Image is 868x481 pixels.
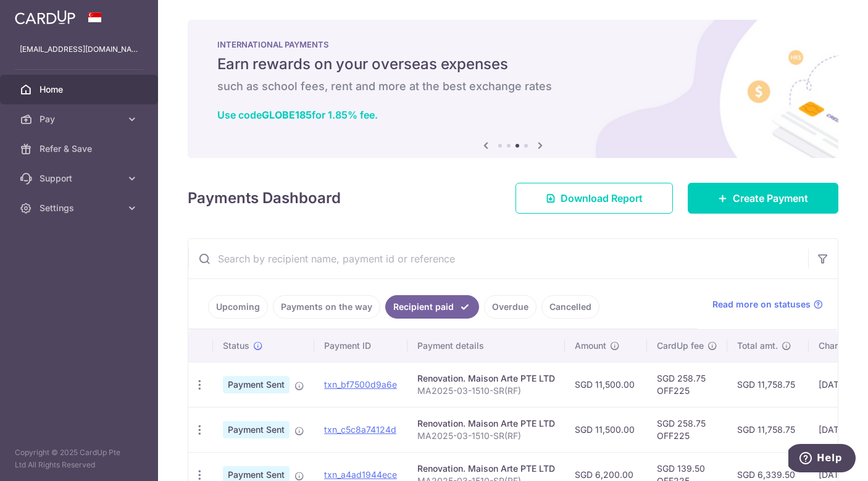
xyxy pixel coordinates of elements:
[188,239,808,278] input: Search by recipient name, payment id or reference
[407,330,565,362] th: Payment details
[324,469,397,480] a: txn_a4ad1944ece
[647,362,727,407] td: SGD 258.75 OFF225
[515,183,673,214] a: Download Report
[737,340,778,352] span: Total amt.
[217,54,809,74] h5: Earn rewards on your overseas expenses
[188,187,341,209] h4: Payments Dashboard
[262,109,312,121] b: GLOBE185
[217,40,809,49] p: INTERNATIONAL PAYMENTS
[324,379,397,390] a: txn_bf7500d9a6e
[273,295,380,319] a: Payments on the way
[417,372,555,385] div: Renovation. Maison Arte PTE LTD
[217,79,809,94] h6: such as school fees, rent and more at the best exchange rates
[727,362,809,407] td: SGD 11,758.75
[565,407,647,452] td: SGD 11,500.00
[217,109,378,121] a: Use codeGLOBE185for 1.85% fee.
[712,298,823,311] a: Read more on statuses
[417,462,555,475] div: Renovation. Maison Arte PTE LTD
[40,202,121,214] span: Settings
[208,295,268,319] a: Upcoming
[712,298,811,311] span: Read more on statuses
[788,444,856,475] iframe: Opens a widget where you can find more information
[575,340,606,352] span: Amount
[188,20,838,158] img: International Payment Banner
[565,362,647,407] td: SGD 11,500.00
[688,183,838,214] a: Create Payment
[417,417,555,430] div: Renovation. Maison Arte PTE LTD
[727,407,809,452] td: SGD 11,758.75
[484,295,536,319] a: Overdue
[223,340,249,352] span: Status
[40,113,121,125] span: Pay
[40,172,121,185] span: Support
[314,330,407,362] th: Payment ID
[733,191,808,206] span: Create Payment
[40,83,121,96] span: Home
[15,10,75,25] img: CardUp
[561,191,643,206] span: Download Report
[385,295,479,319] a: Recipient paid
[40,143,121,155] span: Refer & Save
[417,385,555,397] p: MA2025-03-1510-SR(RF)
[223,421,290,438] span: Payment Sent
[223,376,290,393] span: Payment Sent
[541,295,599,319] a: Cancelled
[324,424,396,435] a: txn_c5c8a74124d
[657,340,704,352] span: CardUp fee
[647,407,727,452] td: SGD 258.75 OFF225
[20,43,138,56] p: [EMAIL_ADDRESS][DOMAIN_NAME]
[417,430,555,442] p: MA2025-03-1510-SR(RF)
